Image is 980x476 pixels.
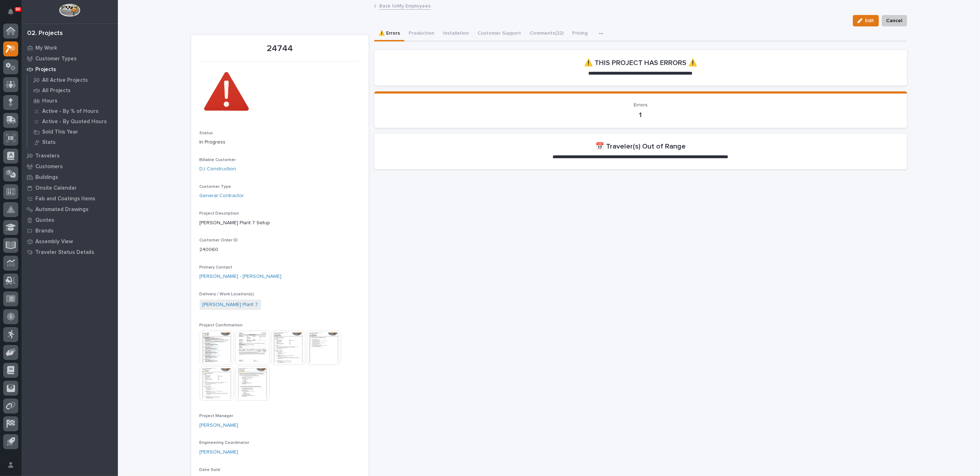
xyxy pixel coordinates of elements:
a: Assembly View [21,236,118,247]
span: Project Description [200,211,239,216]
p: 24744 [200,44,360,54]
button: Pricing [568,26,592,41]
button: ⚠️ Errors [374,26,404,41]
a: Fab and Coatings Items [21,193,118,204]
img: 40A1C-G1AOVfa-wVs-gLbDaw_q2GI3cFQJ-FjyFdz4c [200,66,253,119]
span: Billable Customer [200,158,236,162]
p: In Progress [200,139,360,146]
span: Customer Type [200,185,231,189]
a: My Work [21,42,118,53]
a: Customer Types [21,53,118,64]
div: 02. Projects [27,30,63,37]
span: Project Manager [200,414,234,418]
a: Stats [27,137,118,147]
p: Automated Drawings [35,206,89,213]
h2: ⚠️ THIS PROJECT HAS ERRORS ⚠️ [584,59,697,67]
a: All Projects [27,85,118,95]
p: Customer Types [35,56,77,62]
button: Comments (22) [525,26,568,41]
a: Customers [21,161,118,172]
div: Notifications90 [9,9,18,20]
span: Status [200,131,213,135]
span: Engineering Coordinator [200,441,250,445]
p: Active - By Quoted Hours [42,119,107,125]
p: Active - By % of Hours [42,108,99,115]
p: Hours [42,98,57,104]
span: Customer Order ID [200,238,238,242]
p: Quotes [35,217,54,224]
a: Back toMy Employees [379,1,431,10]
span: Errors [634,102,647,107]
span: Delivery / Work Location(s) [200,292,254,296]
button: Customer Support [473,26,525,41]
a: General Contractor [200,192,244,200]
a: [PERSON_NAME] Plant 7 [202,301,258,309]
p: Fab and Coatings Items [35,196,95,202]
a: Quotes [21,215,118,225]
h2: 📅 Traveler(s) Out of Range [595,142,686,151]
p: 90 [16,7,20,12]
p: 240060 [200,246,360,254]
span: Cancel [886,16,902,25]
button: Cancel [882,15,907,26]
a: Automated Drawings [21,204,118,215]
p: Projects [35,66,56,73]
a: [PERSON_NAME] [200,422,239,429]
a: Projects [21,64,118,75]
a: All Active Projects [27,75,118,85]
a: Active - By Quoted Hours [27,116,118,126]
p: Assembly View [35,239,73,245]
p: Sold This Year [42,129,78,135]
a: Onsite Calendar [21,182,118,193]
button: Edit [853,15,879,26]
p: [PERSON_NAME] Plant 7 Setup [200,219,360,227]
a: Travelers [21,150,118,161]
p: Customers [35,164,63,170]
p: Stats [42,139,56,146]
a: Sold This Year [27,127,118,137]
p: Traveler Status Details [35,249,94,256]
button: Installation [439,26,473,41]
a: Active - By % of Hours [27,106,118,116]
a: DJ Construction [200,165,236,173]
p: Travelers [35,153,60,159]
a: [PERSON_NAME] - [PERSON_NAME] [200,273,282,280]
a: Buildings [21,172,118,182]
p: All Active Projects [42,77,88,84]
a: Hours [27,96,118,106]
img: Workspace Logo [59,4,80,17]
p: My Work [35,45,57,51]
span: Date Sold [200,468,220,472]
span: Primary Contact [200,265,232,270]
p: 1 [383,111,899,119]
span: Project Confirmation [200,323,243,327]
button: Production [404,26,439,41]
a: Brands [21,225,118,236]
p: Onsite Calendar [35,185,77,191]
a: Traveler Status Details [21,247,118,257]
button: Notifications [3,4,18,19]
a: [PERSON_NAME] [200,449,239,456]
p: All Projects [42,87,71,94]
p: Buildings [35,174,58,181]
span: Edit [865,17,874,24]
p: Brands [35,228,54,234]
